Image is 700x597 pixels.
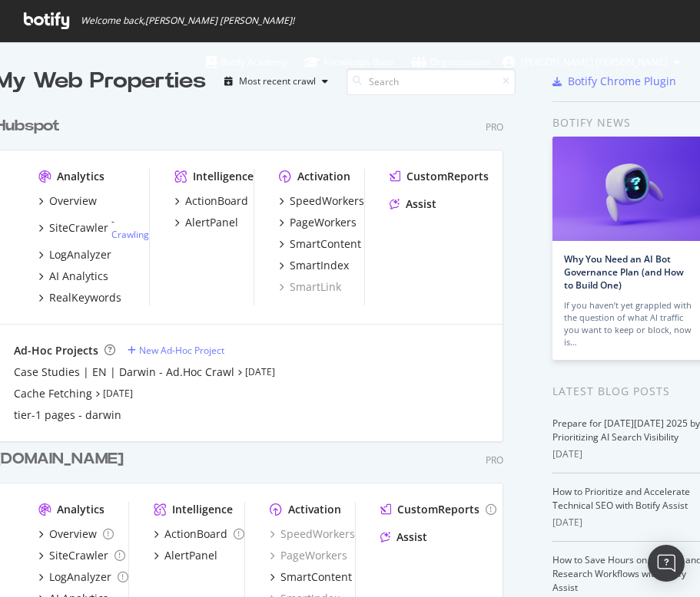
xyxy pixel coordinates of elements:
[154,548,217,563] a: AlertPanel
[38,215,149,241] a: SiteCrawler- Crawling
[290,258,349,273] div: SmartIndex
[279,193,364,209] a: SpeedWorkers
[193,169,254,184] div: Intelligence
[38,247,111,262] a: LogAnalyzer
[270,548,347,563] a: PageWorkers
[206,54,287,70] div: Botify Academy
[396,529,427,545] div: Assist
[38,548,125,563] a: SiteCrawler
[38,569,128,585] a: LogAnalyzer
[164,526,227,542] div: ActionBoard
[111,228,149,241] a: Crawling
[406,196,436,212] div: Assist
[172,502,233,517] div: Intelligence
[304,54,394,70] div: Knowledge Base
[154,526,244,542] a: ActionBoard
[49,193,97,209] div: Overview
[406,169,489,184] div: CustomReports
[49,569,111,585] div: LogAnalyzer
[38,526,114,542] a: Overview
[270,569,352,585] a: SmartContent
[128,344,224,357] a: New Ad-Hoc Project
[290,193,364,209] div: SpeedWorkers
[38,290,121,305] a: RealKeywords
[103,387,133,400] a: [DATE]
[288,502,341,517] div: Activation
[206,41,287,83] a: Botify Academy
[397,502,479,517] div: CustomReports
[390,169,489,184] a: CustomReports
[185,193,248,209] div: ActionBoard
[411,54,490,70] div: Organizations
[185,215,238,230] div: AlertPanel
[290,215,357,230] div: PageWorkers
[239,77,316,86] div: Most recent crawl
[14,364,234,380] a: Case Studies | EN | Darwin - Ad.Hoc Crawl
[49,526,97,542] div: Overview
[521,55,668,68] span: Daniela Lopez Lubina
[38,269,108,284] a: AI Analytics
[552,485,690,512] a: How to Prioritize and Accelerate Technical SEO with Botify Assist
[111,215,149,241] div: -
[14,407,121,423] a: tier-1 pages - darwin
[57,502,105,517] div: Analytics
[49,220,108,236] div: SiteCrawler
[552,417,700,444] a: Prepare for [DATE][DATE] 2025 by Prioritizing AI Search Visibility
[279,258,349,273] a: SmartIndex
[279,215,357,230] a: PageWorkers
[139,344,224,357] div: New Ad-Hoc Project
[279,279,341,295] a: SmartLink
[49,290,121,305] div: RealKeywords
[14,386,92,401] a: Cache Fetching
[390,196,436,212] a: Assist
[564,252,684,292] a: Why You Need an AI Bot Governance Plan (and How to Build One)
[486,120,503,134] div: Pro
[297,169,350,184] div: Activation
[14,343,98,358] div: Ad-Hoc Projects
[38,193,97,209] a: Overview
[164,548,217,563] div: AlertPanel
[245,365,275,378] a: [DATE]
[81,15,294,27] span: Welcome back, [PERSON_NAME] [PERSON_NAME] !
[564,299,695,348] div: If you haven’t yet grappled with the question of what AI traffic you want to keep or block, now is…
[49,548,108,563] div: SiteCrawler
[270,526,355,542] a: SpeedWorkers
[290,236,361,252] div: SmartContent
[380,529,427,545] a: Assist
[174,215,238,230] a: AlertPanel
[648,545,685,582] div: Open Intercom Messenger
[490,50,692,74] button: [PERSON_NAME] [PERSON_NAME]
[486,454,503,467] div: Pro
[280,569,352,585] div: SmartContent
[57,169,105,184] div: Analytics
[411,41,490,83] a: Organizations
[304,41,394,83] a: Knowledge Base
[380,502,496,517] a: CustomReports
[49,269,108,284] div: AI Analytics
[49,247,111,262] div: LogAnalyzer
[279,236,361,252] a: SmartContent
[174,193,248,209] a: ActionBoard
